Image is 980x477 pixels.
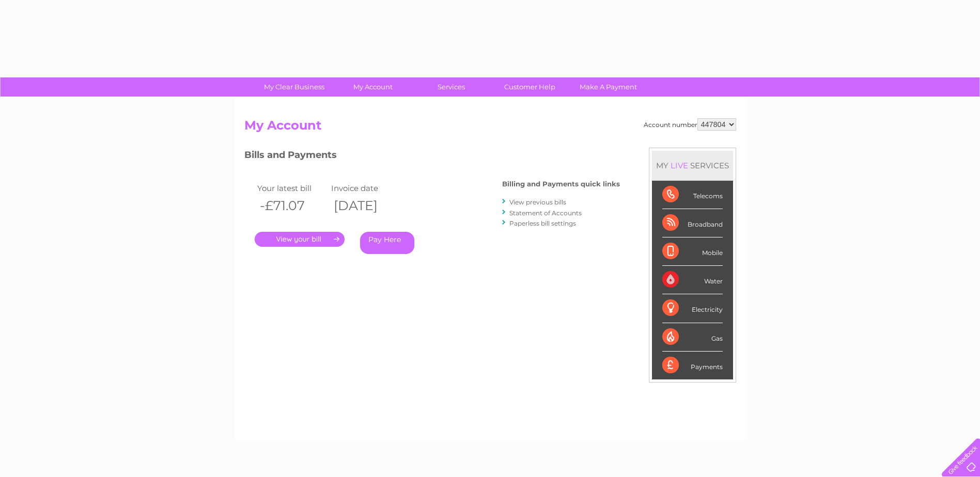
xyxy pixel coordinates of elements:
[255,195,329,216] th: -£71.07
[662,323,723,352] div: Gas
[509,209,582,217] a: Statement of Accounts
[668,161,690,170] div: LIVE
[509,219,576,227] a: Paperless bill settings
[502,180,620,188] h4: Billing and Payments quick links
[329,181,403,195] td: Invoice date
[509,198,566,206] a: View previous bills
[252,77,337,97] a: My Clear Business
[409,77,494,97] a: Services
[662,237,723,266] div: Mobile
[487,77,572,97] a: Customer Help
[566,77,651,97] a: Make A Payment
[329,195,403,216] th: [DATE]
[330,77,415,97] a: My Account
[662,266,723,294] div: Water
[662,209,723,237] div: Broadband
[662,352,723,379] div: Payments
[255,232,345,247] a: .
[244,148,620,166] h3: Bills and Payments
[360,232,414,254] a: Pay Here
[652,151,733,180] div: MY SERVICES
[662,294,723,323] div: Electricity
[255,181,329,195] td: Your latest bill
[662,181,723,209] div: Telecoms
[244,118,736,138] h2: My Account
[644,118,736,131] div: Account number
